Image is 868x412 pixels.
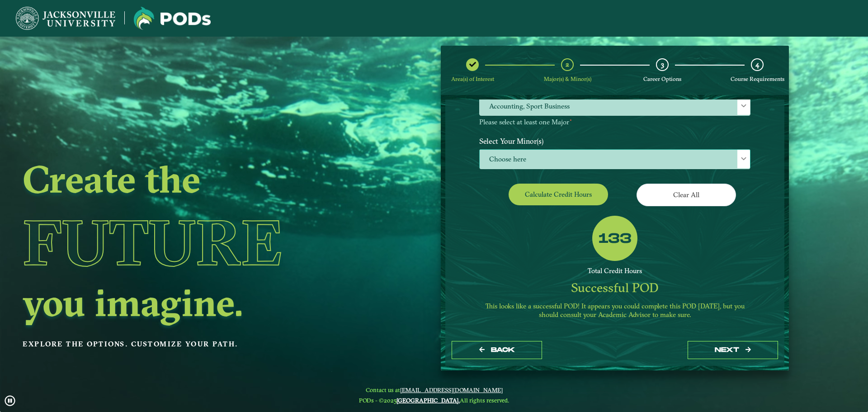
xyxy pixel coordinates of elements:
[569,117,572,123] sup: ⋆
[359,397,509,404] span: PODs - ©2025 All rights reserved.
[480,96,750,116] span: Accounting, Sport Business
[479,302,750,319] p: This looks like a successful POD! It appears you could complete this POD [DATE], but you should c...
[509,184,608,205] button: Calculate credit hours
[731,76,784,82] span: Course Requirements
[480,150,750,169] span: Choose here
[396,397,460,404] a: [GEOGRAPHIC_DATA].
[643,76,681,82] span: Career Options
[400,386,503,393] a: [EMAIL_ADDRESS][DOMAIN_NAME]
[479,280,750,296] div: Successful POD
[23,160,368,198] h2: Create the
[134,7,211,30] img: Jacksonville University logo
[479,118,750,127] p: Please select at least one Major
[661,60,664,69] span: 3
[566,60,569,69] span: 2
[23,284,368,322] h2: you imagine.
[755,60,759,69] span: 4
[23,337,368,351] p: Explore the options. Customize your path.
[637,184,736,206] button: Clear All
[688,341,778,360] button: next
[16,7,115,30] img: Jacksonville University logo
[472,133,757,149] label: Select Your Minor(s)
[359,386,509,393] span: Contact us at
[544,76,591,82] span: Major(s) & Minor(s)
[479,267,750,275] div: Total Credit Hours
[491,346,515,354] span: Back
[23,201,368,284] h1: Future
[599,231,632,248] label: 133
[452,341,542,360] button: Back
[451,76,494,82] span: Area(s) of Interest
